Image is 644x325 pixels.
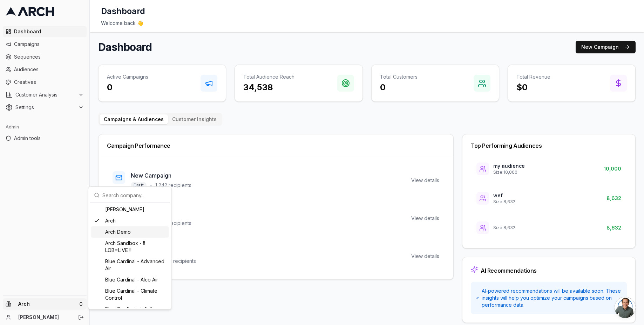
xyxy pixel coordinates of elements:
[90,203,170,308] div: Suggestions
[91,204,169,215] div: [PERSON_NAME]
[91,256,169,274] div: Blue Cardinal - Advanced Air
[91,238,169,256] div: Arch Sandbox - !! LOB=LIVE !!
[91,215,169,226] div: Arch
[91,285,169,304] div: Blue Cardinal - Climate Control
[91,226,169,238] div: Arch Demo
[91,304,169,322] div: Blue Cardinal - Infinity [US_STATE] Air
[91,274,169,285] div: Blue Cardinal - Alco Air
[102,188,166,202] input: Search company...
